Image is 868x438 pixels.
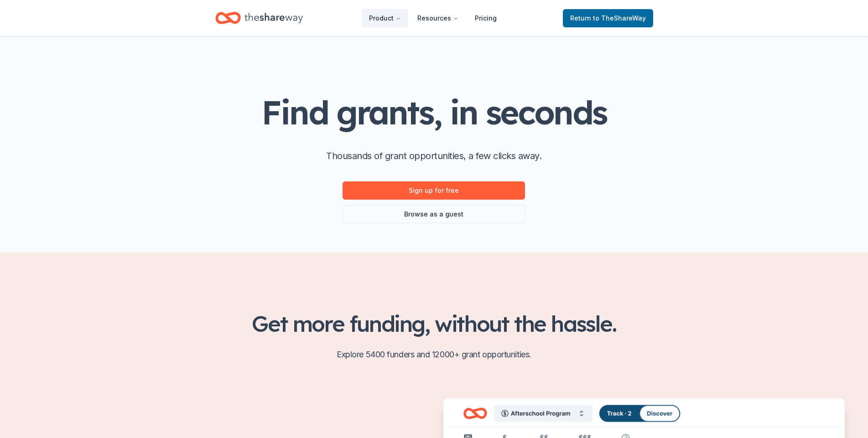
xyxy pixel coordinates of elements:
[570,13,646,24] span: Return
[343,205,525,223] a: Browse as a guest
[261,94,606,130] h1: Find grants, in seconds
[343,181,525,200] a: Sign up for free
[410,9,466,27] button: Resources
[593,14,646,22] span: to TheShareWay
[563,9,653,27] a: Returnto TheShareWay
[215,311,653,336] h2: Get more funding, without the hassle.
[362,9,408,27] button: Product
[215,7,303,29] a: Home
[468,9,504,27] a: Pricing
[326,149,541,163] p: Thousands of grant opportunities, a few clicks away.
[362,7,504,29] nav: Main
[215,347,653,362] p: Explore 5400 funders and 12000+ grant opportunities.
